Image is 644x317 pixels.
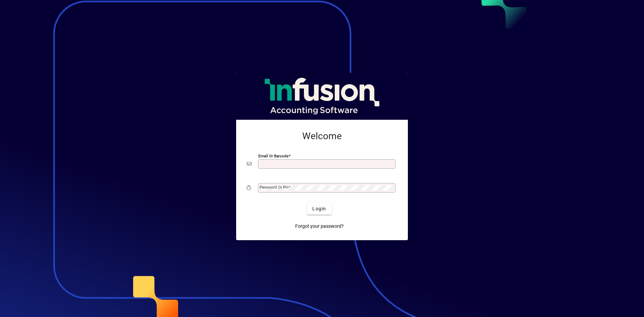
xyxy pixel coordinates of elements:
[292,220,346,232] a: Forgot your password?
[312,205,326,212] span: Login
[260,185,288,190] mat-label: Password or Pin
[307,203,331,215] button: Login
[295,223,344,230] span: Forgot your password?
[247,130,397,142] h2: Welcome
[258,154,288,158] mat-label: Email or Barcode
